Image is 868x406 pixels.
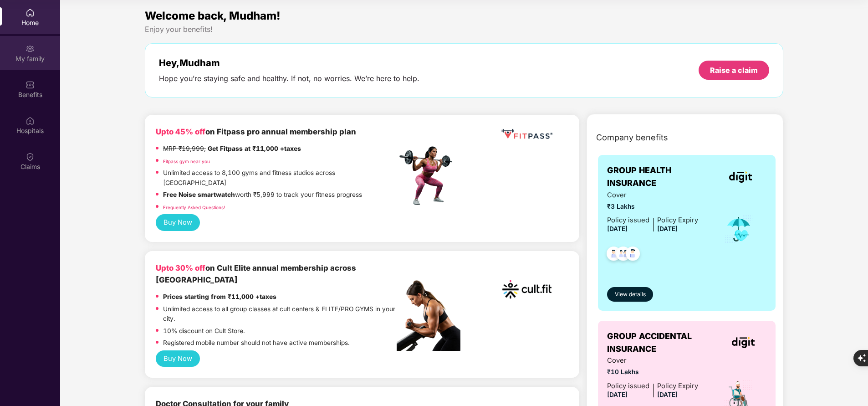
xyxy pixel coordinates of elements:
[607,215,649,226] div: Policy issued
[657,381,698,391] div: Policy Expiry
[657,215,698,226] div: Policy Expiry
[607,391,628,398] span: [DATE]
[500,126,554,143] img: fppp.png
[145,9,281,22] span: Welcome back, Mudham!
[607,355,698,366] span: Cover
[156,263,356,284] b: on Cult Elite annual membership across [GEOGRAPHIC_DATA]
[615,290,646,299] span: View details
[163,205,225,210] a: Frequently Asked Questions!
[657,391,678,398] span: [DATE]
[159,74,419,83] div: Hope you’re staying safe and healthy. If not, no worries. We’re here to help.
[612,244,634,266] img: svg+xml;base64,PHN2ZyB4bWxucz0iaHR0cDovL3d3dy53My5vcmcvMjAwMC9zdmciIHdpZHRoPSI0OC45MTUiIGhlaWdodD...
[732,337,755,348] img: insurerLogo
[596,131,668,144] span: Company benefits
[622,244,644,266] img: svg+xml;base64,PHN2ZyB4bWxucz0iaHR0cDovL3d3dy53My5vcmcvMjAwMC9zdmciIHdpZHRoPSI0OC45NDMiIGhlaWdodD...
[156,127,356,136] b: on Fitpass pro annual membership plan
[163,168,396,188] p: Unlimited access to 8,100 gyms and fitness studios across [GEOGRAPHIC_DATA]
[163,191,235,198] strong: Free Noise smartwatch
[156,263,205,272] b: Upto 30% off
[159,57,419,68] div: Hey, Mudham
[163,145,206,152] del: MRP ₹19,999,
[607,202,698,212] span: ₹3 Lakhs
[163,293,276,300] strong: Prices starting from ₹11,000 +taxes
[26,44,35,53] img: svg+xml;base64,PHN2ZyB3aWR0aD0iMjAiIGhlaWdodD0iMjAiIHZpZXdCb3g9IjAgMCAyMCAyMCIgZmlsbD0ibm9uZSIgeG...
[156,214,199,231] button: Buy Now
[163,304,397,324] p: Unlimited access to all group classes at cult centers & ELITE/PRO GYMS in your city.
[710,65,758,75] div: Raise a claim
[156,350,199,367] button: Buy Now
[163,326,245,336] p: 10% discount on Cult Store.
[724,214,754,244] img: icon
[145,25,783,34] div: Enjoy your benefits!
[163,190,362,200] p: worth ₹5,999 to track your fitness progress
[607,330,720,356] span: GROUP ACCIDENTAL INSURANCE
[26,116,35,125] img: svg+xml;base64,PHN2ZyBpZD0iSG9zcGl0YWxzIiB4bWxucz0iaHR0cDovL3d3dy53My5vcmcvMjAwMC9zdmciIHdpZHRoPS...
[163,338,350,348] p: Registered mobile number should not have active memberships.
[163,159,210,164] a: Fitpass gym near you
[500,262,554,317] img: cult.png
[602,244,625,266] img: svg+xml;base64,PHN2ZyB4bWxucz0iaHR0cDovL3d3dy53My5vcmcvMjAwMC9zdmciIHdpZHRoPSI0OC45NDMiIGhlaWdodD...
[607,190,698,200] span: Cover
[729,171,752,183] img: insurerLogo
[397,280,460,351] img: pc2.png
[26,8,35,17] img: svg+xml;base64,PHN2ZyBpZD0iSG9tZSIgeG1sbnM9Imh0dHA6Ly93d3cudzMub3JnLzIwMDAvc3ZnIiB3aWR0aD0iMjAiIG...
[607,381,649,391] div: Policy issued
[607,225,628,232] span: [DATE]
[607,367,698,377] span: ₹10 Lakhs
[156,127,205,136] b: Upto 45% off
[26,152,35,161] img: svg+xml;base64,PHN2ZyBpZD0iQ2xhaW0iIHhtbG5zPSJodHRwOi8vd3d3LnczLm9yZy8yMDAwL3N2ZyIgd2lkdGg9IjIwIi...
[26,80,35,89] img: svg+xml;base64,PHN2ZyBpZD0iQmVuZWZpdHMiIHhtbG5zPSJodHRwOi8vd3d3LnczLm9yZy8yMDAwL3N2ZyIgd2lkdGg9Ij...
[397,144,460,208] img: fpp.png
[607,164,715,190] span: GROUP HEALTH INSURANCE
[208,145,301,152] strong: Get Fitpass at ₹11,000 +taxes
[657,225,678,232] span: [DATE]
[607,287,653,302] button: View details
